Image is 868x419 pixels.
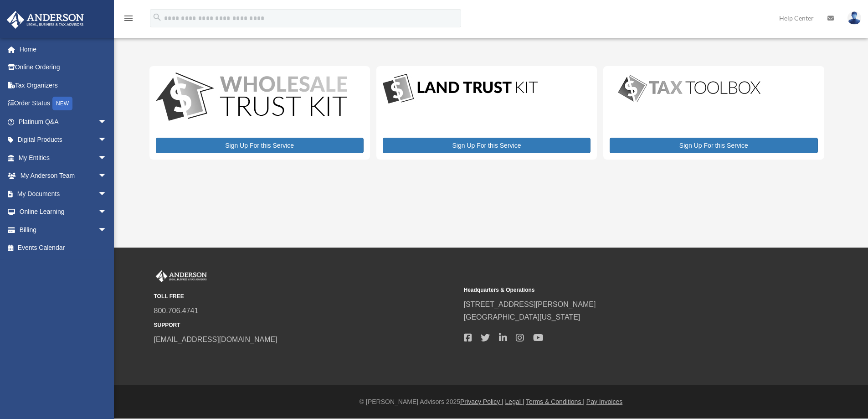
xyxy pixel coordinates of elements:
img: Anderson Advisors Platinum Portal [4,11,87,29]
small: Headquarters & Operations [464,285,767,295]
a: My Anderson Teamarrow_drop_down [6,167,121,185]
a: My Entitiesarrow_drop_down [6,149,121,167]
small: SUPPORT [154,321,457,330]
a: Home [6,40,121,58]
a: [EMAIL_ADDRESS][DOMAIN_NAME] [154,336,277,343]
a: Sign Up For this Service [610,138,817,153]
a: Order StatusNEW [6,94,121,113]
a: Events Calendar [6,239,121,257]
a: Online Learningarrow_drop_down [6,203,121,221]
a: [GEOGRAPHIC_DATA][US_STATE] [464,313,580,321]
div: © [PERSON_NAME] Advisors 2025 [114,396,868,408]
a: Pay Invoices [586,398,622,405]
small: TOLL FREE [154,292,457,301]
a: Sign Up For this Service [383,138,591,153]
span: arrow_drop_down [98,149,116,167]
span: arrow_drop_down [98,131,116,150]
img: User Pic [847,11,861,25]
a: My Documentsarrow_drop_down [6,185,121,203]
img: taxtoolbox_new-1.webp [610,72,769,104]
span: arrow_drop_down [98,167,116,186]
span: arrow_drop_down [98,203,116,222]
span: arrow_drop_down [98,221,116,239]
a: Billingarrow_drop_down [6,221,121,239]
a: 800.706.4741 [154,307,199,315]
span: arrow_drop_down [98,113,116,131]
a: Sign Up For this Service [156,138,364,153]
a: Terms & Conditions | [526,398,585,405]
a: [STREET_ADDRESS][PERSON_NAME] [464,300,596,308]
i: search [152,12,162,22]
a: Tax Organizers [6,76,121,94]
img: WS-Trust-Kit-lgo-1.jpg [156,72,347,123]
a: Platinum Q&Aarrow_drop_down [6,113,121,131]
div: NEW [52,97,72,110]
a: menu [123,16,134,24]
a: Legal | [505,398,524,405]
a: Digital Productsarrow_drop_down [6,131,116,149]
i: menu [123,13,134,24]
a: Privacy Policy | [460,398,503,405]
img: Anderson Advisors Platinum Portal [154,270,209,282]
img: LandTrust_lgo-1.jpg [383,72,538,106]
a: Online Ordering [6,58,121,77]
span: arrow_drop_down [98,185,116,203]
